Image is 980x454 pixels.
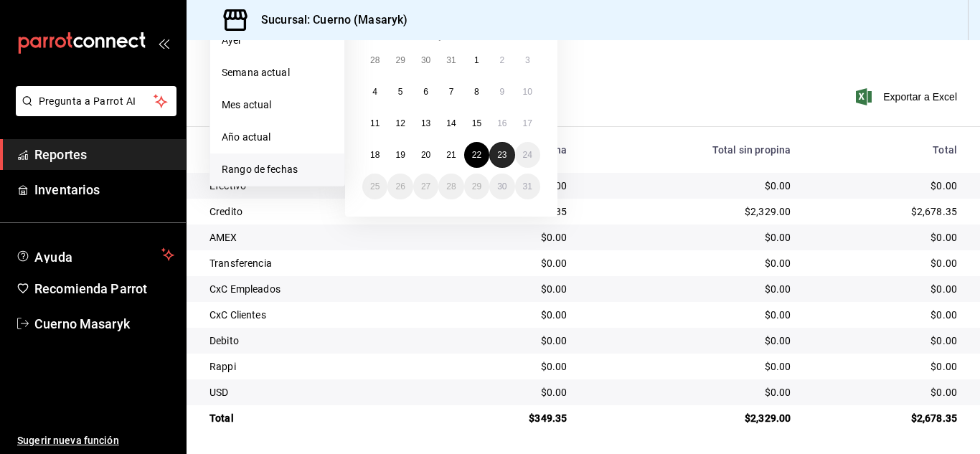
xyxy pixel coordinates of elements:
[362,32,377,47] abbr: lunes
[34,279,174,298] span: Recomienda Parrot
[370,55,380,65] abbr: 28 de julio de 2025
[474,55,479,65] abbr: 1 de agosto de 2025
[464,79,489,105] button: 8 de agosto de 2025
[590,308,791,322] div: $0.00
[814,144,957,156] div: Total
[387,174,413,199] button: 26 de agosto de 2025
[421,118,430,128] abbr: 13 de agosto de 2025
[515,32,533,47] abbr: domingo
[34,246,156,263] span: Ayuda
[421,150,430,160] abbr: 20 de agosto de 2025
[523,181,532,191] abbr: 31 de agosto de 2025
[438,47,463,73] button: 31 de julio de 2025
[515,142,540,168] button: 24 de agosto de 2025
[222,65,333,80] span: Semana actual
[209,308,433,322] div: CxC Clientes
[387,110,413,136] button: 12 de agosto de 2025
[814,179,957,193] div: $0.00
[372,87,377,97] abbr: 4 de agosto de 2025
[209,256,433,270] div: Transferencia
[438,79,463,105] button: 7 de agosto de 2025
[814,230,957,245] div: $0.00
[489,79,514,105] button: 9 de agosto de 2025
[446,55,456,65] abbr: 31 de julio de 2025
[17,433,174,448] span: Sugerir nueva función
[449,87,454,97] abbr: 7 de agosto de 2025
[423,87,428,97] abbr: 6 de agosto de 2025
[16,86,176,116] button: Pregunta a Parrot AI
[590,411,791,425] div: $2,329.00
[395,181,405,191] abbr: 26 de agosto de 2025
[222,162,333,177] span: Rango de fechas
[472,118,481,128] abbr: 15 de agosto de 2025
[814,359,957,374] div: $0.00
[523,87,532,97] abbr: 10 de agosto de 2025
[250,11,407,29] h3: Sucursal: Cuerno (Masaryk)
[472,181,481,191] abbr: 29 de agosto de 2025
[34,314,174,334] span: Cuerno Masaryk
[10,104,176,119] a: Pregunta a Parrot AI
[362,174,387,199] button: 25 de agosto de 2025
[590,144,791,156] div: Total sin propina
[413,142,438,168] button: 20 de agosto de 2025
[474,87,479,97] abbr: 8 de agosto de 2025
[489,174,514,199] button: 30 de agosto de 2025
[398,87,403,97] abbr: 5 de agosto de 2025
[34,145,174,164] span: Reportes
[464,110,489,136] button: 15 de agosto de 2025
[456,282,567,296] div: $0.00
[387,79,413,105] button: 5 de agosto de 2025
[456,411,567,425] div: $349.35
[456,359,567,374] div: $0.00
[464,32,476,47] abbr: viernes
[497,118,507,128] abbr: 16 de agosto de 2025
[489,110,514,136] button: 16 de agosto de 2025
[395,150,405,160] abbr: 19 de agosto de 2025
[497,181,507,191] abbr: 30 de agosto de 2025
[472,150,481,160] abbr: 22 de agosto de 2025
[438,174,463,199] button: 28 de agosto de 2025
[464,142,489,168] button: 22 de agosto de 2025
[413,32,427,47] abbr: miércoles
[456,230,567,245] div: $0.00
[590,204,791,219] div: $2,329.00
[222,130,333,145] span: Año actual
[456,334,567,348] div: $0.00
[590,179,791,193] div: $0.00
[395,55,405,65] abbr: 29 de julio de 2025
[523,118,532,128] abbr: 17 de agosto de 2025
[209,204,433,219] div: Credito
[438,142,463,168] button: 21 de agosto de 2025
[413,79,438,105] button: 6 de agosto de 2025
[438,32,523,47] abbr: jueves
[209,411,433,425] div: Total
[209,334,433,348] div: Debito
[515,174,540,199] button: 31 de agosto de 2025
[362,79,387,105] button: 4 de agosto de 2025
[413,110,438,136] button: 13 de agosto de 2025
[39,94,154,109] span: Pregunta a Parrot AI
[814,385,957,399] div: $0.00
[497,150,507,160] abbr: 23 de agosto de 2025
[489,32,504,47] abbr: sábado
[209,385,433,399] div: USD
[370,118,380,128] abbr: 11 de agosto de 2025
[515,110,540,136] button: 17 de agosto de 2025
[590,282,791,296] div: $0.00
[590,334,791,348] div: $0.00
[814,411,957,425] div: $2,678.35
[489,142,514,168] button: 23 de agosto de 2025
[209,359,433,374] div: Rappi
[387,47,413,73] button: 29 de julio de 2025
[34,180,174,199] span: Inventarios
[222,33,333,48] span: Ayer
[515,79,540,105] button: 10 de agosto de 2025
[421,55,430,65] abbr: 30 de julio de 2025
[859,88,957,105] button: Exportar a Excel
[370,150,380,160] abbr: 18 de agosto de 2025
[362,142,387,168] button: 18 de agosto de 2025
[438,110,463,136] button: 14 de agosto de 2025
[413,174,438,199] button: 27 de agosto de 2025
[814,334,957,348] div: $0.00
